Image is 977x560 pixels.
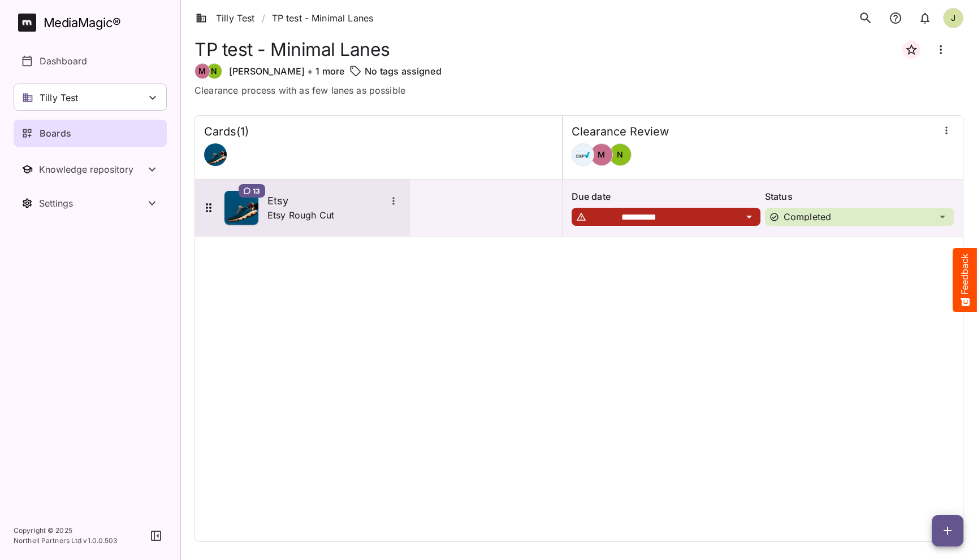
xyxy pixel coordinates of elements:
[262,11,265,25] span: /
[349,64,362,78] img: tag-outline.svg
[40,54,87,68] p: Dashboard
[784,212,831,221] p: Completed
[14,536,118,546] p: Northell Partners Ltd v 1.0.0.503
[206,63,222,79] div: N
[572,190,760,203] p: Due date
[14,526,118,536] p: Copyright © 2025
[40,91,79,104] p: Tilly Test
[590,143,613,166] div: M
[609,143,632,166] div: N
[40,126,71,140] p: Boards
[267,194,386,208] h5: Etsy
[194,63,210,79] div: M
[572,125,669,139] h4: Clearance Review
[386,194,401,208] button: More options for Etsy
[365,64,441,78] p: No tags assigned
[854,6,877,30] button: search
[914,6,936,30] button: notifications
[14,156,167,183] nav: Knowledge repository
[14,47,167,75] a: Dashboard
[204,125,249,139] h4: Cards ( 1 )
[224,191,258,225] img: Asset Thumbnail
[953,248,977,312] button: Feedback
[196,11,255,25] a: Tilly Test
[267,208,334,222] p: Etsy Rough Cut
[884,6,907,30] button: notifications
[253,186,260,195] span: 13
[14,190,167,217] button: Toggle Settings
[14,156,167,183] button: Toggle Knowledge repository
[927,36,954,63] button: Board more options
[943,8,963,28] div: J
[194,84,963,97] p: Clearance process with as few lanes as possible
[14,120,167,147] a: Boards
[765,190,954,203] p: Status
[14,190,167,217] nav: Settings
[229,64,344,78] p: [PERSON_NAME] + 1 more
[194,39,390,60] h1: TP test - Minimal Lanes
[39,198,145,209] div: Settings
[44,14,121,32] div: MediaMagic ®
[39,164,145,175] div: Knowledge repository
[18,14,167,32] a: MediaMagic®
